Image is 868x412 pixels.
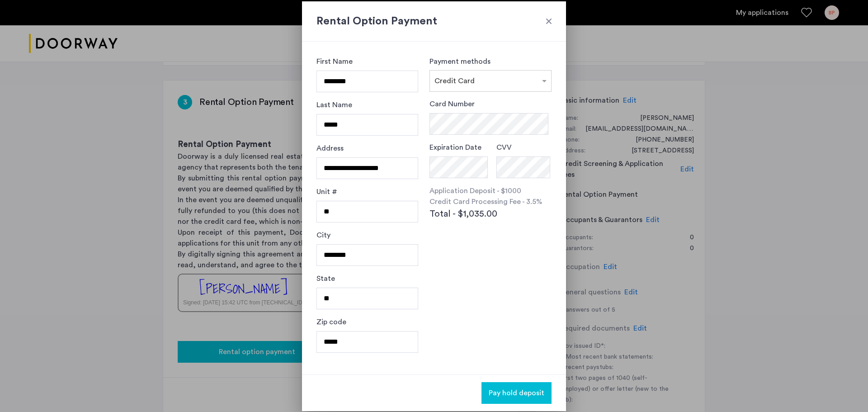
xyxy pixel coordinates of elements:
button: button [481,382,552,404]
label: Expiration Date [429,142,481,153]
label: First Name [316,56,353,67]
h2: Rental Option Payment [316,13,552,29]
p: Credit Card Processing Fee - 3.5% [429,196,552,207]
span: Pay hold deposit [489,388,544,398]
label: Payment methods [429,58,491,65]
label: Card Number [429,99,475,109]
p: Application Deposit - $1000 [429,185,552,196]
label: Last Name [316,99,352,110]
label: Unit # [316,186,337,197]
label: Address [316,143,344,154]
label: City [316,230,330,241]
label: State [316,273,335,284]
span: Total - $1,035.00 [429,207,497,221]
span: Credit Card [434,77,475,85]
label: CVV [496,142,512,153]
label: Zip code [316,317,346,327]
